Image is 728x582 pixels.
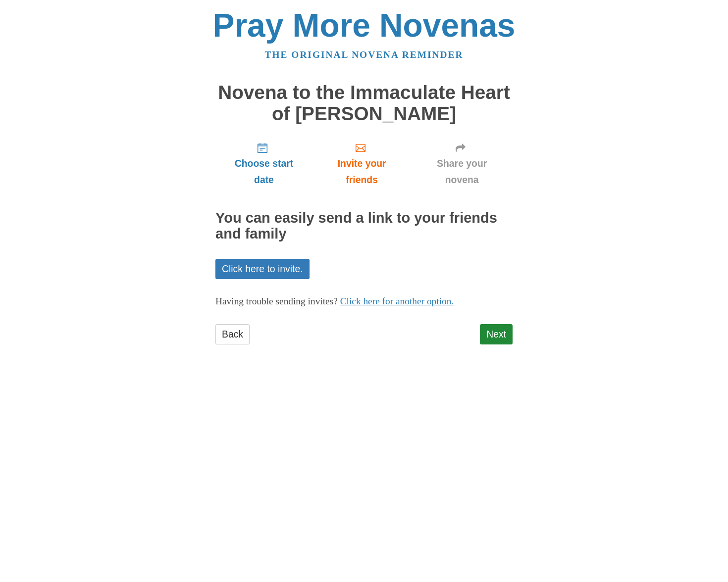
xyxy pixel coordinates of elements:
span: Choose start date [225,155,303,188]
span: Share your novena [421,155,503,188]
h2: You can easily send a link to your friends and family [215,210,513,242]
span: Invite your friends [322,155,401,188]
a: Pray More Novenas [213,7,516,44]
a: Choose start date [215,134,312,193]
a: Click here for another option. [340,296,454,306]
a: The original novena reminder [265,49,464,60]
h1: Novena to the Immaculate Heart of [PERSON_NAME] [215,82,513,124]
span: Having trouble sending invites? [215,296,338,306]
a: Invite your friends [312,134,411,193]
a: Click here to invite. [215,259,310,279]
a: Next [480,324,513,344]
a: Share your novena [411,134,513,193]
a: Back [215,324,250,344]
